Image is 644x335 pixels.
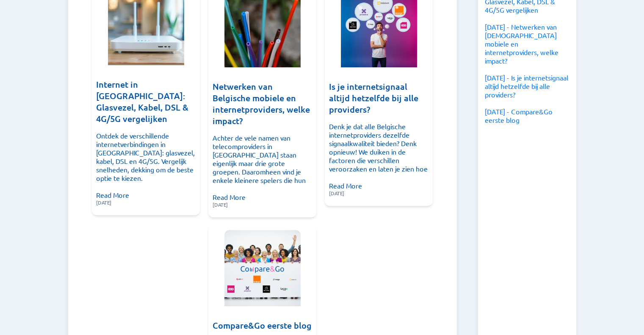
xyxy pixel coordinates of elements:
h3: Is je internetsignaal altijd hetzelfde bij alle providers? [329,81,428,115]
span: [DATE] [213,201,312,208]
h3: Compare&Go eerste blog [213,320,312,331]
h3: Internet in [GEOGRAPHIC_DATA]: Glasvezel, Kabel, DSL & 4G/5G vergelijken [96,79,196,125]
div: Read More [96,65,196,211]
div: Read More [329,67,428,202]
div: Read More [213,67,312,213]
span: [DATE] [329,190,428,197]
a: [DATE] - Netwerken van [DEMOGRAPHIC_DATA] mobiele en internetproviders, welke impact? [485,22,558,65]
p: Denk je dat alle Belgische internetproviders dezelfde signaalkwaliteit bieden? Denk opnieuw! We d... [329,122,428,173]
p: Ontdek de verschillende internetverbindingen in [GEOGRAPHIC_DATA]: glasvezel, kabel, DSL en 4G/5G... [96,131,196,182]
h3: Netwerken van Belgische mobiele en internetproviders, welke impact? [213,81,312,127]
a: [DATE] - Compare&Go eerste blog [485,107,553,124]
span: [DATE] [96,199,196,206]
p: Achter de vele namen van telecomproviders in [GEOGRAPHIC_DATA] staan eigenlijk maar drie grote gr... [213,133,312,184]
a: [DATE] - Is je internetsignaal altijd hetzelfde bij alle providers? [485,73,568,99]
img: Compare&Go eerste blog [224,230,301,306]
